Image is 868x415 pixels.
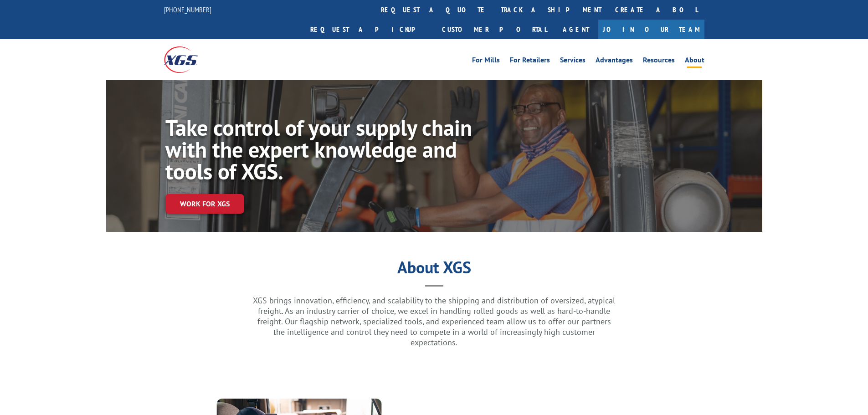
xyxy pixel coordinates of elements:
[435,20,554,39] a: Customer Portal
[303,20,435,39] a: Request a pickup
[685,56,704,67] a: About
[560,56,586,67] a: Services
[165,117,474,187] h1: Take control of your supply chain with the expert knowledge and tools of XGS.
[554,20,598,39] a: Agent
[106,261,762,278] h1: About XGS
[472,56,500,67] a: For Mills
[596,56,633,67] a: Advantages
[510,56,550,67] a: For Retailers
[164,5,211,14] a: [PHONE_NUMBER]
[643,56,675,67] a: Resources
[598,20,704,39] a: Join Our Team
[252,295,616,348] p: XGS brings innovation, efficiency, and scalability to the shipping and distribution of oversized,...
[165,194,244,214] a: Work for XGS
